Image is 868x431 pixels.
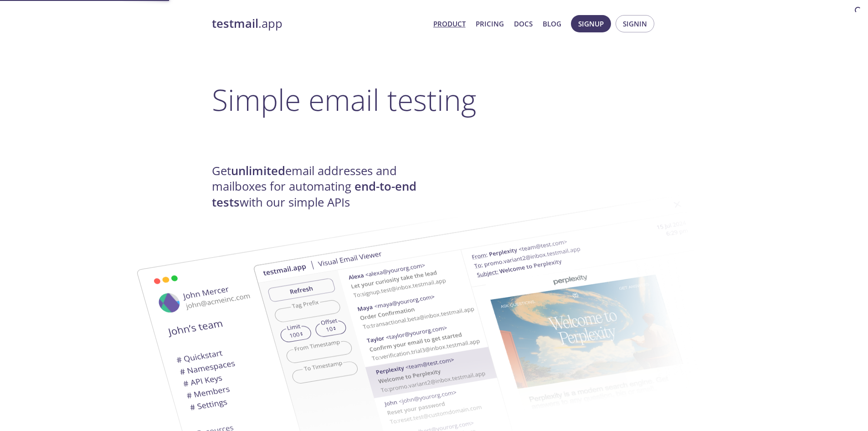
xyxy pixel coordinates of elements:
[212,163,434,210] h4: Get email addresses and mailboxes for automating with our simple APIs
[212,82,657,117] h1: Simple email testing
[476,18,504,30] a: Pricing
[543,18,561,30] a: Blog
[212,16,258,31] strong: testmail
[212,16,426,31] a: testmail.app
[212,178,416,210] strong: end-to-end tests
[623,18,647,30] span: Signin
[571,15,611,32] button: Signup
[433,18,466,30] a: Product
[578,18,604,30] span: Signup
[616,15,654,32] button: Signin
[231,163,285,179] strong: unlimited
[514,18,533,30] a: Docs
